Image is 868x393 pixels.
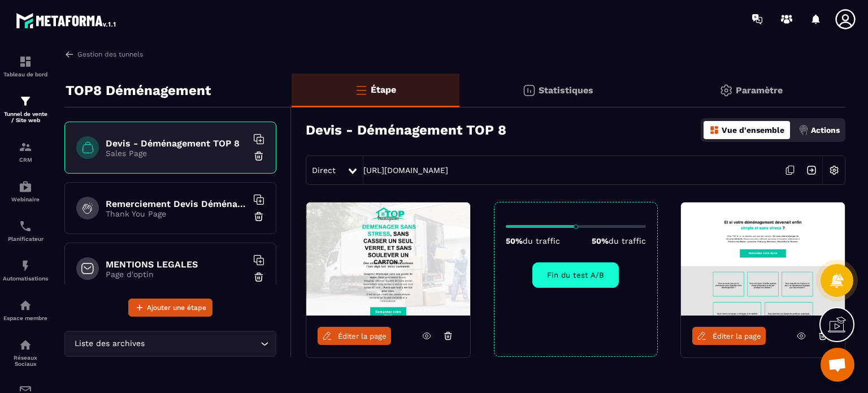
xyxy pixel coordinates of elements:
[3,46,48,86] a: formationformationTableau de bord
[64,49,143,59] a: Gestion des tunnels
[3,111,48,123] p: Tunnel de vente / Site web
[253,271,264,283] img: trash
[3,236,48,242] p: Planificateur
[106,198,247,209] h6: Remerciement Devis Déménagement Top 8
[64,331,276,357] div: Search for option
[16,10,118,31] img: logo
[106,149,247,158] p: Sales Page
[3,132,48,171] a: formationformationCRM
[713,332,761,340] span: Éditer la page
[3,330,48,375] a: social-networksocial-networkRéseaux Sociaux
[3,211,48,251] a: schedulerschedulerPlanificateur
[709,125,719,135] img: dashboard-orange.40269519.svg
[19,299,32,312] img: automations
[3,355,48,367] p: Réseaux Sociaux
[363,166,448,175] a: [URL][DOMAIN_NAME]
[823,159,845,181] img: setting-w.858f3a88.svg
[312,166,336,175] span: Direct
[147,302,206,313] span: Ajouter une étape
[106,270,247,279] p: Page d'optin
[798,125,809,135] img: actions.d6e523a2.png
[106,138,247,149] h6: Devis - Déménagement TOP 8
[19,219,32,233] img: scheduler
[306,202,470,316] img: image
[19,55,32,68] img: formation
[253,211,264,222] img: trash
[801,159,822,181] img: arrow-next.bcc2205e.svg
[147,338,258,350] input: Search for option
[3,315,48,321] p: Espace membre
[3,251,48,290] a: automationsautomationsAutomatisations
[3,86,48,132] a: formationformationTunnel de vente / Site web
[532,262,619,288] button: Fin du test A/B
[66,79,211,102] p: TOP8 Déménagement
[72,338,147,350] span: Liste des archives
[3,275,48,282] p: Automatisations
[253,150,264,162] img: trash
[19,338,32,352] img: social-network
[609,236,646,245] span: du traffic
[3,71,48,77] p: Tableau de bord
[522,84,536,97] img: stats.20deebd0.svg
[811,126,840,135] p: Actions
[3,290,48,330] a: automationsautomationsEspace membre
[128,299,212,317] button: Ajouter une étape
[719,84,733,97] img: setting-gr.5f69749f.svg
[506,236,560,245] p: 50%
[106,209,247,218] p: Thank You Page
[354,83,368,97] img: bars-o.4a397970.svg
[692,327,766,345] a: Éditer la page
[19,180,32,193] img: automations
[19,94,32,108] img: formation
[19,140,32,154] img: formation
[736,85,783,96] p: Paramètre
[3,196,48,202] p: Webinaire
[539,85,593,96] p: Statistiques
[338,332,387,340] span: Éditer la page
[19,259,32,273] img: automations
[681,202,845,316] img: image
[371,84,396,95] p: Étape
[3,157,48,163] p: CRM
[592,236,646,245] p: 50%
[106,259,247,270] h6: MENTIONS LEGALES
[722,126,784,135] p: Vue d'ensemble
[821,348,854,382] a: Ouvrir le chat
[523,236,560,245] span: du traffic
[318,327,391,345] a: Éditer la page
[306,122,506,138] h3: Devis - Déménagement TOP 8
[64,49,75,59] img: arrow
[3,171,48,211] a: automationsautomationsWebinaire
